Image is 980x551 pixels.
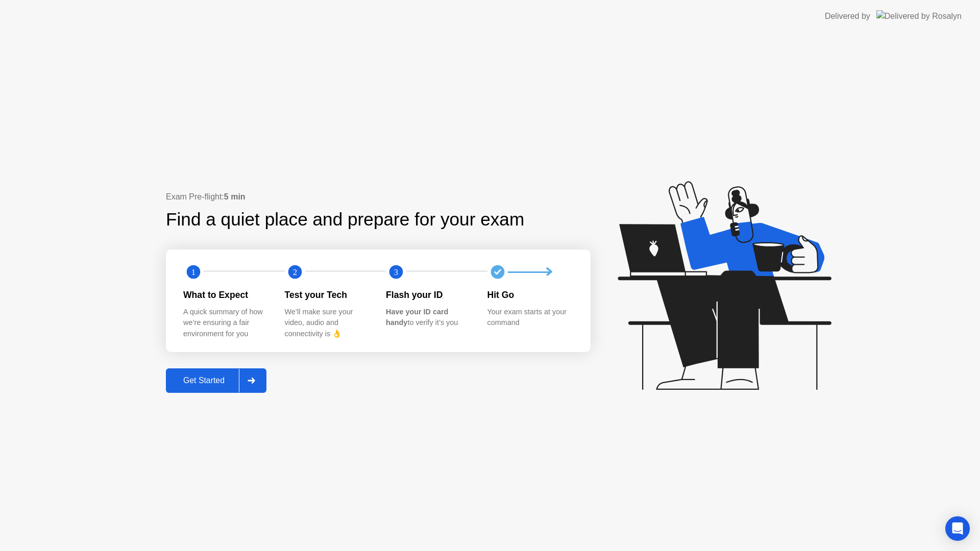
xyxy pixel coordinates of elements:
div: We’ll make sure your video, audio and connectivity is 👌 [285,307,370,340]
div: Hit Go [487,288,573,302]
div: Delivered by [825,10,870,22]
div: Your exam starts at your command [487,307,573,329]
div: Flash your ID [386,288,471,302]
text: 1 [191,267,195,277]
div: Find a quiet place and prepare for your exam [166,206,526,233]
button: Get Started [166,368,266,393]
div: Open Intercom Messenger [945,516,970,541]
div: Exam Pre-flight: [166,191,591,203]
div: Get Started [169,376,239,385]
div: What to Expect [183,288,268,302]
b: Have your ID card handy [386,308,448,327]
text: 2 [292,267,297,277]
text: 3 [394,267,398,277]
img: Delivered by Rosalyn [876,10,962,22]
b: 5 min [224,192,246,201]
div: to verify it’s you [386,307,471,329]
div: A quick summary of how we’re ensuring a fair environment for you [183,307,268,340]
div: Test your Tech [285,288,370,302]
